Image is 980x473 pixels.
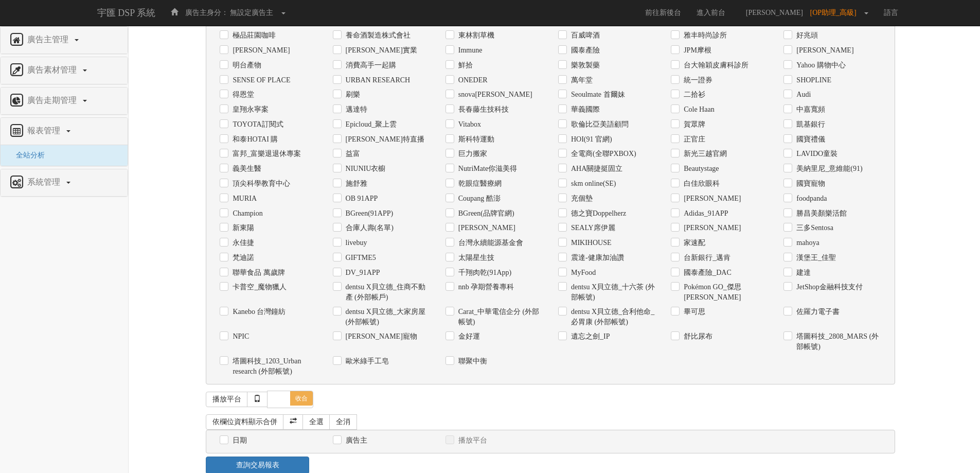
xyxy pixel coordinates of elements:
label: TOYOTA訂閱式 [230,119,283,130]
label: SEALY席伊麗 [568,223,615,233]
a: 全消 [329,414,357,430]
label: NPIC [230,331,249,342]
label: snova[PERSON_NAME] [456,90,532,100]
label: Audi [794,90,811,100]
label: 消費高手一起購 [343,60,396,71]
label: 畢可思 [681,307,705,317]
label: skm online(SE) [568,179,616,189]
label: 歐米綠手工皂 [343,356,389,366]
a: 全選 [302,414,330,430]
label: mahoya [794,238,819,248]
label: 國泰產險 [568,45,600,56]
label: Adidas_91APP [681,208,728,219]
label: dentsu X貝立德_十六茶 (外部帳號) [568,282,655,303]
label: 卡普空_魔物獵人 [230,282,287,292]
span: 收合 [290,391,313,406]
label: BGreen(91APP) [343,208,394,219]
label: 台大翰穎皮膚科診所 [681,60,749,71]
label: 三多Sentosa [794,223,833,233]
label: SHOPLINE [794,75,831,85]
label: 東林割草機 [456,30,494,41]
span: 無設定廣告主 [230,9,273,16]
label: BGreen(品牌官網) [456,208,514,219]
label: 樂敦製藥 [568,60,600,71]
label: 雅丰時尚診所 [681,30,727,41]
span: 全站分析 [8,151,45,159]
label: HOI(91 官網) [568,134,612,145]
label: 乾眼症醫療網 [456,179,502,189]
label: 賀眾牌 [681,119,705,130]
label: LAVIDO童裝 [794,149,838,159]
label: 義美生醫 [230,164,261,174]
label: Kanebo 台灣鐘紡 [230,307,286,317]
label: 國寶禮儀 [794,134,825,145]
label: 梵迪諾 [230,253,254,263]
label: 新光三越官網 [681,149,727,159]
label: Vitabox [456,119,481,130]
label: 佐羅力電子書 [794,307,840,317]
a: 系統管理 [8,174,120,191]
label: 中嘉寬頻 [794,104,825,115]
a: 廣告走期管理 [8,93,120,109]
label: [PERSON_NAME]實業 [343,45,417,56]
span: 廣告走期管理 [25,96,82,104]
label: Carat_中華電信企分 (外部帳號) [456,307,543,327]
label: 全電商(全聯PXBOX) [568,149,636,159]
a: 報表管理 [8,123,120,139]
label: 萬年堂 [568,75,593,85]
label: dentsu X貝立德_大家房屋 (外部帳號) [343,307,430,327]
label: 塔圖科技_1203_Urban research (外部帳號) [230,356,317,377]
label: [PERSON_NAME] [456,223,515,233]
label: 合庫人壽(名單) [343,223,394,233]
label: 舒比尿布 [681,331,712,342]
label: 歌倫比亞美語顧問 [568,119,629,130]
label: 建達 [794,268,811,278]
label: ONEDER [456,75,488,85]
label: 益富 [343,149,360,159]
label: [PERSON_NAME] [681,194,741,204]
label: 聯華食品 萬歲牌 [230,268,285,278]
label: Coupang 酷澎 [456,194,501,204]
label: 台灣永續能源基金會 [456,238,523,248]
label: 廣告主 [343,435,367,446]
label: JetShop金融科技支付 [794,282,862,292]
label: 永佳捷 [230,238,254,248]
label: JPM摩根 [681,45,711,56]
label: dentsu X貝立德_住商不動產 (外部帳戶) [343,282,430,303]
label: 播放平台 [456,435,487,446]
label: 美納里尼_意維能(91) [794,164,862,174]
span: [OP助理_高級] [810,9,862,16]
label: [PERSON_NAME]特直播 [343,134,424,145]
label: 邁達特 [343,104,367,115]
label: 凱基銀行 [794,119,825,130]
label: Pokémon GO_傑思[PERSON_NAME] [681,282,768,303]
label: 得恩堂 [230,90,254,100]
label: MyFood [568,268,596,278]
label: 德之寶Doppelherz [568,208,626,219]
label: 富邦_富樂退退休專案 [230,149,301,159]
label: Cole Haan [681,104,714,115]
label: DV_91APP [343,268,380,278]
label: 頂尖科學教育中心 [230,179,290,189]
label: 聯聚中衡 [456,356,487,366]
label: 震達-健康加油讚 [568,253,624,263]
label: 巨力搬家 [456,149,487,159]
label: 好兆頭 [794,30,818,41]
label: URBAN RESEARCH [343,75,411,85]
label: 華義國際 [568,104,600,115]
label: livebuy [343,238,367,248]
label: 施舒雅 [343,179,367,189]
label: 日期 [230,435,247,446]
label: 統一證券 [681,75,712,85]
label: 斯科特運動 [456,134,494,145]
label: 漢堡王_佳聖 [794,253,836,263]
label: 鮮拾 [456,60,473,71]
label: [PERSON_NAME] [681,223,741,233]
label: 極品莊園咖啡 [230,30,276,41]
span: 廣告素材管理 [25,65,82,74]
label: 遺忘之劍_IP [568,331,610,342]
label: 太陽星生技 [456,253,494,263]
span: [PERSON_NAME] [741,9,808,16]
label: 家速配 [681,238,705,248]
label: dentsu X貝立德_合利他命_必胃康 (外部帳號) [568,307,655,327]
